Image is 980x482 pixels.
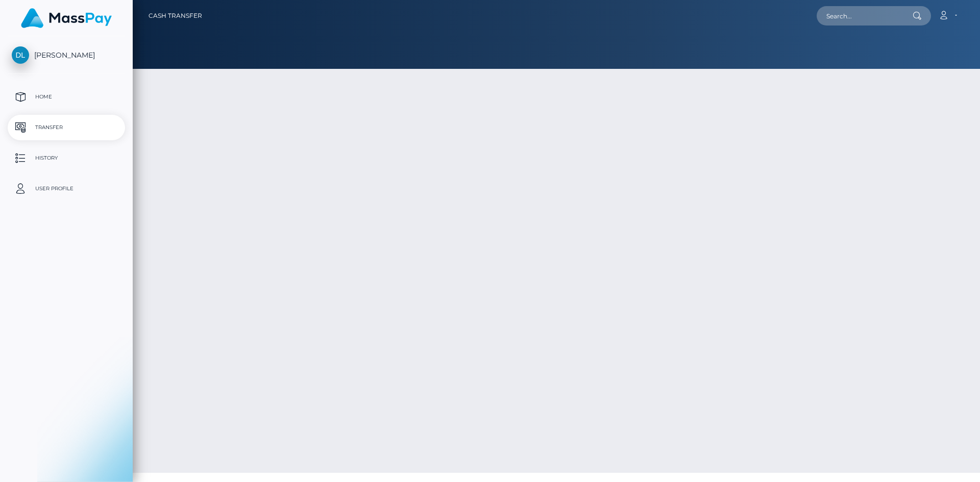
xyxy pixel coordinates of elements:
[12,150,121,166] p: History
[8,84,125,110] a: Home
[12,120,121,135] p: Transfer
[21,8,112,28] img: MassPay
[12,181,121,196] p: User Profile
[12,89,121,105] p: Home
[149,5,202,27] a: Cash Transfer
[817,6,913,26] input: Search...
[8,145,125,171] a: History
[8,50,125,60] span: [PERSON_NAME]
[8,115,125,140] a: Transfer
[8,176,125,201] a: User Profile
